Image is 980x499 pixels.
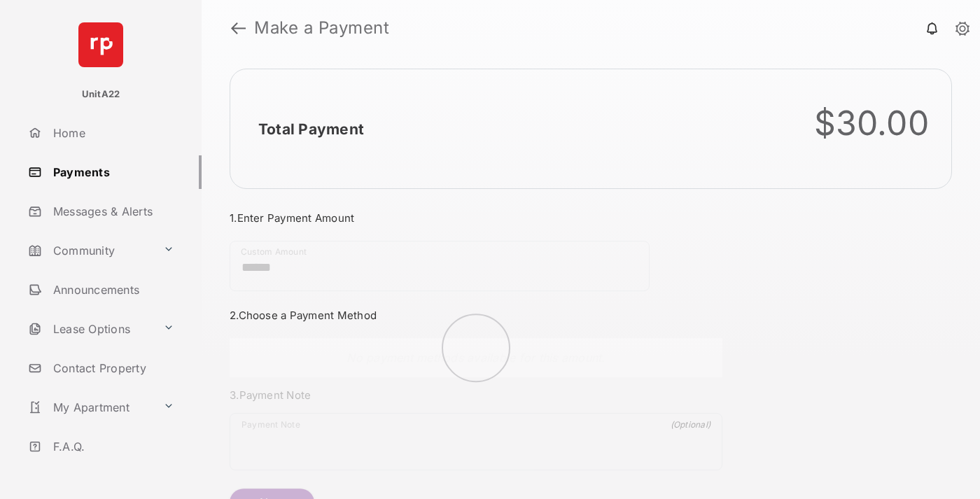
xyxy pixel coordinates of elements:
a: Messages & Alerts [22,195,202,228]
p: UnitA22 [82,87,120,101]
a: Lease Options [22,312,157,346]
h3: 2. Choose a Payment Method [230,309,722,322]
h2: Total Payment [258,120,364,138]
h3: 3. Payment Note [230,388,722,402]
a: Home [22,116,202,150]
img: svg+xml;base64,PHN2ZyB4bWxucz0iaHR0cDovL3d3dy53My5vcmcvMjAwMC9zdmciIHdpZHRoPSI2NCIgaGVpZ2h0PSI2NC... [78,22,123,67]
a: F.A.Q. [22,430,202,463]
h3: 1. Enter Payment Amount [230,211,722,225]
a: Community [22,234,157,267]
a: My Apartment [22,391,157,424]
a: Announcements [22,273,202,307]
div: $30.00 [814,103,930,143]
a: Payments [22,155,202,189]
strong: Make a Payment [254,20,389,36]
a: Contact Property [22,351,202,385]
